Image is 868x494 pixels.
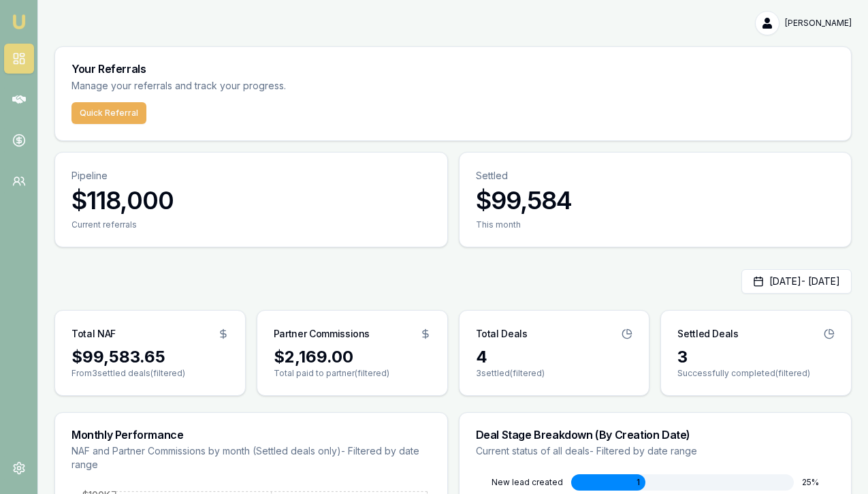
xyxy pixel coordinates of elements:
[476,327,528,341] h3: Total Deals
[741,269,852,294] button: [DATE]- [DATE]
[71,219,431,230] div: Current referrals
[71,429,431,440] h3: Monthly Performance
[476,219,835,230] div: This month
[71,346,229,368] div: $99,583.65
[274,327,370,341] h3: Partner Commissions
[677,368,835,379] p: Successfully completed (filtered)
[476,187,835,214] h3: $99,584
[71,368,229,379] p: From 3 settled deals (filtered)
[476,444,835,458] p: Current status of all deals - Filtered by date range
[71,187,431,214] h3: $118,000
[71,169,431,183] p: Pipeline
[274,346,431,368] div: $2,169.00
[677,327,738,341] h3: Settled Deals
[785,18,852,29] span: [PERSON_NAME]
[677,346,835,368] div: 3
[476,169,835,183] p: Settled
[476,368,633,379] p: 3 settled (filtered)
[476,346,633,368] div: 4
[802,477,835,488] div: 25 %
[476,429,835,440] h3: Deal Stage Breakdown (By Creation Date)
[71,327,116,341] h3: Total NAF
[274,368,431,379] p: Total paid to partner (filtered)
[71,78,420,94] p: Manage your referrals and track your progress.
[71,63,835,74] h3: Your Referrals
[71,444,431,472] p: NAF and Partner Commissions by month (Settled deals only) - Filtered by date range
[637,477,640,488] span: 1
[71,102,146,124] button: Quick Referral
[476,477,563,488] div: NEW LEAD CREATED
[11,14,27,30] img: emu-icon-u.png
